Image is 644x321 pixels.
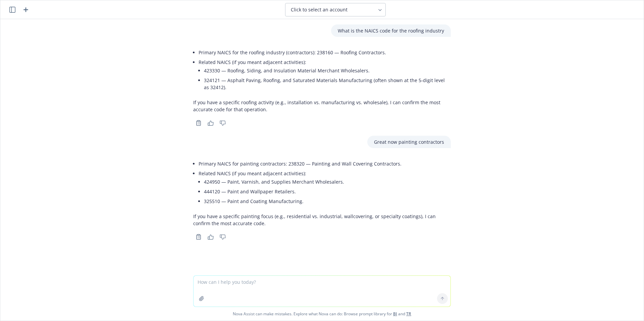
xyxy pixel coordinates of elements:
[204,196,451,206] li: 325510 — Paint and Coating Manufacturing.
[196,234,202,240] svg: Copy to clipboard
[3,307,641,321] span: Nova Assist can make mistakes. Explore what Nova can do: Browse prompt library for and
[193,99,451,113] p: If you have a specific roofing activity (e.g., installation vs. manufacturing vs. wholesale), I c...
[285,3,386,16] button: Click to select an account
[406,311,411,317] a: TR
[338,27,444,34] p: What is the NAICS code for the roofing industry
[204,75,451,92] li: 324121 — Asphalt Paving, Roofing, and Saturated Materials Manufacturing (often shown at the 5‑dig...
[196,120,202,126] svg: Copy to clipboard
[204,66,451,75] li: 423330 — Roofing, Siding, and Insulation Material Merchant Wholesalers.
[217,118,228,128] button: Thumbs down
[199,159,451,169] li: Primary NAICS for painting contractors: 238320 — Painting and Wall Covering Contractors.
[291,6,347,13] span: Click to select an account
[374,138,444,145] p: Great now painting contractors
[199,57,451,93] li: Related NAICS (if you meant adjacent activities):
[217,232,228,242] button: Thumbs down
[204,177,451,187] li: 424950 — Paint, Varnish, and Supplies Merchant Wholesalers.
[199,48,451,57] li: Primary NAICS for the roofing industry (contractors): 238160 — Roofing Contractors.
[204,187,451,196] li: 444120 — Paint and Wallpaper Retailers.
[193,213,451,227] p: If you have a specific painting focus (e.g., residential vs. industrial, wallcovering, or special...
[199,169,451,207] li: Related NAICS (if you meant adjacent activities):
[393,311,397,317] a: BI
